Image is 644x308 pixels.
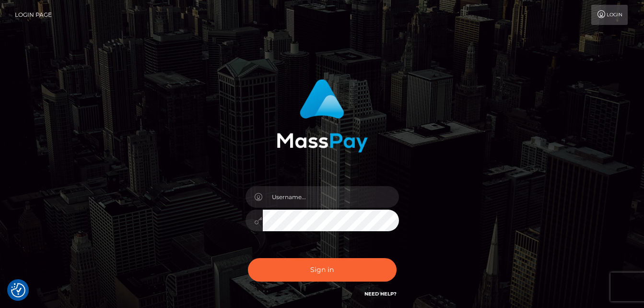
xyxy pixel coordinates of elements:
[11,283,25,297] img: Revisit consent button
[364,291,397,297] a: Need Help?
[248,258,397,282] button: Sign in
[591,5,628,25] a: Login
[277,79,368,153] img: MassPay Login
[263,186,399,208] input: Username...
[11,283,25,297] button: Consent Preferences
[15,5,52,25] a: Login Page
